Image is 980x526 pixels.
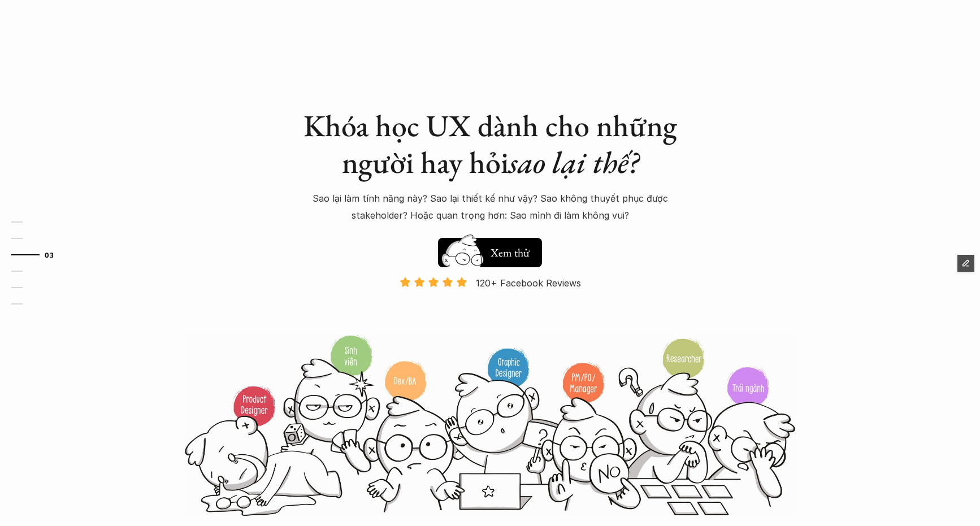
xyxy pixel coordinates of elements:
strong: 03 [45,251,54,259]
em: sao lại thế? [509,142,639,182]
button: Edit Framer Content [957,255,974,272]
p: 120+ Facebook Reviews [476,275,581,292]
p: Sao lại làm tính năng này? Sao lại thiết kế như vậy? Sao không thuyết phục được stakeholder? Hoặc... [292,190,688,224]
a: Xem thử [438,232,542,267]
a: 03 [11,248,65,262]
h1: Khóa học UX dành cho những người hay hỏi [292,107,688,181]
h5: Xem thử [489,245,531,260]
a: 120+ Facebook Reviews [389,276,591,333]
